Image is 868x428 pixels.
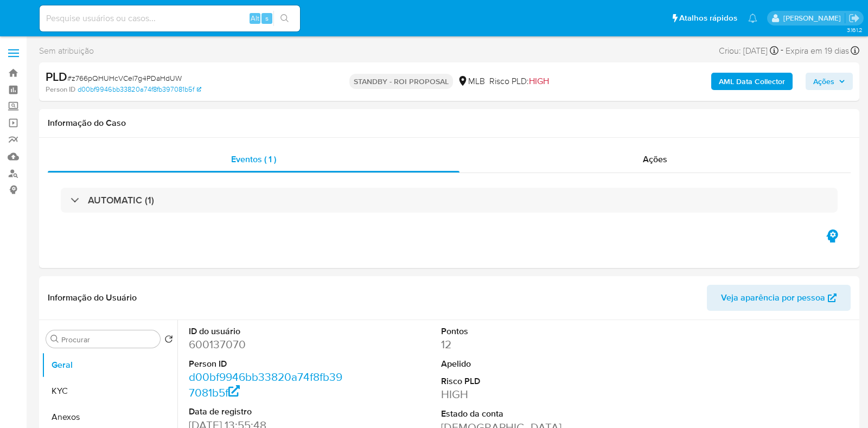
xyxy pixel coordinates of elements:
b: Person ID [46,85,75,94]
h1: Informação do Usuário [48,292,137,303]
b: AML Data Collector [719,73,785,90]
button: search-icon [273,11,296,26]
span: Alt [251,13,259,23]
button: Procurar [50,335,59,343]
div: AUTOMATIC (1) [61,188,838,213]
span: s [265,13,269,23]
input: Procurar [61,335,156,344]
button: AML Data Collector [711,73,793,90]
dt: Apelido [441,358,598,370]
h1: Informação do Caso [48,118,851,129]
dt: Pontos [441,325,598,337]
button: Ações [806,73,853,90]
button: Retornar ao pedido padrão [164,335,173,347]
span: Eventos ( 1 ) [231,153,276,165]
p: STANDBY - ROI PROPOSAL [349,74,453,89]
button: Geral [42,352,177,378]
dd: 600137070 [189,337,346,352]
span: # z766pQHUHcVCel7g4PDaHdUW [67,73,182,84]
span: Risco PLD: [489,75,549,87]
span: Expira em 19 dias [786,45,849,57]
dd: HIGH [441,387,598,402]
h3: AUTOMATIC (1) [88,194,154,206]
span: Ações [813,73,834,90]
span: Veja aparência por pessoa [721,285,825,311]
dt: ID do usuário [189,325,346,337]
button: Veja aparência por pessoa [707,285,851,311]
input: Pesquise usuários ou casos... [40,11,300,25]
span: Atalhos rápidos [679,12,737,24]
dd: 12 [441,337,598,352]
div: MLB [457,75,485,87]
div: Criou: [DATE] [719,43,778,58]
a: d00bf9946bb33820a74f8fb397081b5f [78,85,201,94]
p: jhonata.costa@mercadolivre.com [783,13,845,23]
dt: Person ID [189,358,346,370]
a: d00bf9946bb33820a74f8fb397081b5f [189,369,342,400]
span: HIGH [529,75,549,87]
dt: Estado da conta [441,408,598,420]
span: Ações [643,153,667,165]
a: Notificações [748,14,757,23]
a: Sair [848,12,860,24]
span: - [781,43,783,58]
dt: Data de registro [189,406,346,418]
button: KYC [42,378,177,404]
dt: Risco PLD [441,375,598,387]
span: Sem atribuição [39,45,94,57]
b: PLD [46,68,67,85]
